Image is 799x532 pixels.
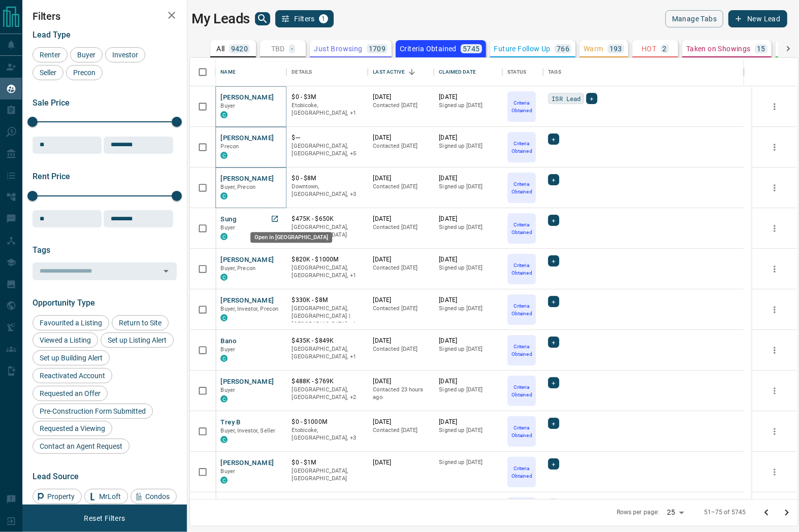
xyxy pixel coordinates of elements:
[548,134,559,145] div: +
[508,261,535,277] p: Criteria Obtained
[439,296,497,305] p: [DATE]
[33,10,177,22] h2: Filters
[373,418,429,426] p: [DATE]
[220,233,228,240] div: condos.ca
[292,296,363,305] p: $330K - $8M
[220,143,239,150] span: Precon
[552,256,555,266] span: +
[33,47,68,62] div: Renter
[220,255,274,265] button: [PERSON_NAME]
[508,180,535,195] p: Criteria Obtained
[66,65,103,80] div: Precon
[220,418,240,427] button: Trey B
[373,386,429,402] p: Contacted 23 hours ago
[220,111,228,118] div: condos.ca
[215,58,286,86] div: Name
[220,499,274,509] button: [PERSON_NAME]
[292,499,363,508] p: $3K - $4K
[552,378,555,388] span: +
[36,372,109,380] span: Reactivated Account
[220,93,274,103] button: [PERSON_NAME]
[373,377,429,386] p: [DATE]
[36,424,109,433] span: Requested a Viewing
[373,458,429,467] p: [DATE]
[508,464,535,480] p: Criteria Obtained
[220,192,228,199] div: condos.ca
[115,319,165,327] span: Return to Site
[292,467,363,483] p: [GEOGRAPHIC_DATA], [GEOGRAPHIC_DATA]
[292,102,363,117] p: Burlington
[728,10,787,27] button: New Lead
[292,386,363,402] p: West End, Richmond Hill
[767,464,782,480] button: more
[373,345,429,353] p: Contacted [DATE]
[95,492,124,501] span: MrLoft
[292,458,363,467] p: $0 - $1M
[33,98,70,108] span: Sale Price
[439,183,497,191] p: Signed up [DATE]
[33,368,112,383] div: Reactivated Account
[439,223,497,231] p: Signed up [DATE]
[508,99,535,114] p: Criteria Obtained
[373,223,429,231] p: Contacted [DATE]
[33,472,79,481] span: Lead Source
[220,314,228,321] div: condos.ca
[33,489,82,504] div: Property
[617,508,659,517] p: Rows per page:
[271,45,285,52] p: TBD
[292,93,363,102] p: $0 - $3M
[220,224,235,231] span: Buyer
[292,223,363,239] p: [GEOGRAPHIC_DATA], [GEOGRAPHIC_DATA]
[767,180,782,195] button: more
[250,232,332,243] div: Open in [GEOGRAPHIC_DATA]
[439,499,497,508] p: [DATE]
[439,264,497,272] p: Signed up [DATE]
[507,58,526,86] div: Status
[292,345,363,361] p: Toronto
[434,58,502,86] div: Claimed Date
[369,45,386,52] p: 1709
[508,140,535,155] p: Criteria Obtained
[36,442,126,450] span: Contact an Agent Request
[494,45,551,52] p: Future Follow Up
[292,305,363,328] p: Toronto
[220,184,255,190] span: Buyer, Precon
[665,10,723,27] button: Manage Tabs
[373,426,429,435] p: Contacted [DATE]
[33,172,70,181] span: Rent Price
[439,337,497,345] p: [DATE]
[439,215,497,223] p: [DATE]
[101,332,174,348] div: Set up Listing Alert
[552,337,555,347] span: +
[131,489,177,504] div: Condos
[36,407,149,415] span: Pre-Construction Form Submitted
[220,377,274,387] button: [PERSON_NAME]
[33,315,109,330] div: Favourited a Listing
[268,212,281,225] a: Open in New Tab
[44,492,78,501] span: Property
[439,386,497,394] p: Signed up [DATE]
[373,142,429,150] p: Contacted [DATE]
[373,183,429,191] p: Contacted [DATE]
[368,58,434,86] div: Last Active
[112,315,169,330] div: Return to Site
[292,337,363,345] p: $435K - $849K
[508,383,535,398] p: Criteria Obtained
[105,47,145,62] div: Investor
[33,30,71,40] span: Lead Type
[191,11,250,27] h1: My Leads
[220,134,274,143] button: [PERSON_NAME]
[320,15,327,22] span: 1
[642,45,656,52] p: HOT
[292,174,363,183] p: $0 - $8M
[663,45,667,52] p: 2
[767,261,782,277] button: more
[663,505,688,520] div: 25
[373,296,429,305] p: [DATE]
[33,421,112,436] div: Requested a Viewing
[373,305,429,313] p: Contacted [DATE]
[767,424,782,439] button: more
[292,134,363,142] p: $---
[33,386,108,401] div: Requested an Offer
[439,426,497,435] p: Signed up [DATE]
